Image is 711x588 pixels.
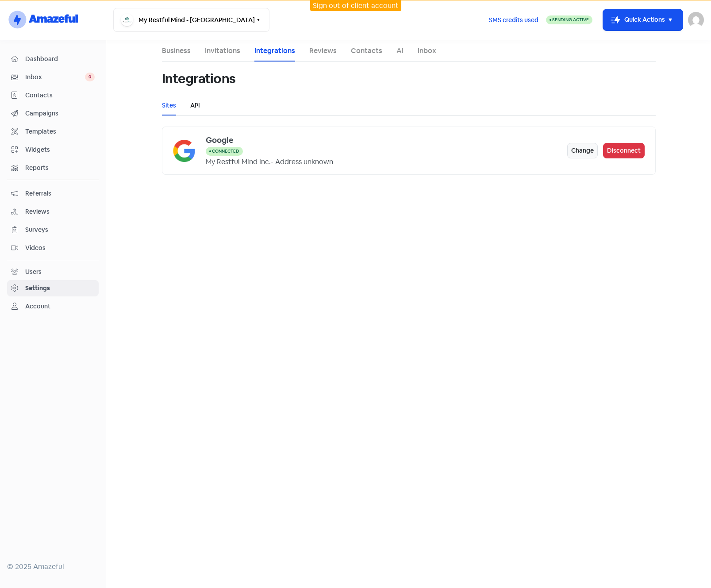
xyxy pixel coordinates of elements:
a: Referrals [7,185,99,202]
div: Google [206,134,567,146]
a: SMS credits used [481,15,546,24]
img: User [688,12,704,28]
a: Business [162,46,191,56]
div: My Restful Mind Inc. [206,157,333,167]
span: Templates [25,127,95,136]
span: Reports [25,163,95,173]
button: My Restful Mind - [GEOGRAPHIC_DATA] [113,8,269,32]
span: Inbox [25,73,85,82]
a: Inbox 0 [7,69,99,85]
a: AI [396,46,404,56]
a: Inbox [418,46,436,56]
span: Reviews [25,207,95,216]
button: Quick Actions [603,9,683,31]
span: Surveys [25,225,95,234]
span: Widgets [25,145,95,154]
a: Contacts [7,87,99,104]
span: Connected [212,148,239,154]
a: Surveys [7,222,99,238]
span: SMS credits used [489,15,538,25]
div: Account [25,302,50,311]
div: Settings [25,284,50,293]
div: © 2025 Amazeful [7,561,99,572]
span: - Address unknown [271,157,333,166]
span: Videos [25,243,95,253]
a: Reviews [309,46,337,56]
a: Contacts [351,46,382,56]
span: Sending Active [552,17,589,23]
a: Sign out of client account [313,1,399,10]
a: API [190,101,200,110]
a: Invitations [205,46,240,56]
span: Campaigns [25,109,95,118]
a: Widgets [7,142,99,158]
a: Dashboard [7,51,99,67]
button: Change [567,143,598,158]
a: Templates [7,123,99,140]
span: Dashboard [25,54,95,64]
a: Users [7,264,99,280]
a: Videos [7,240,99,256]
h1: Integrations [162,65,235,93]
a: Sites [162,101,176,110]
a: Account [7,298,99,315]
a: Reviews [7,204,99,220]
span: Contacts [25,91,95,100]
a: Reports [7,160,99,176]
div: Users [25,267,42,277]
button: Disconnect [603,143,645,158]
a: Settings [7,280,99,296]
span: 0 [85,73,95,81]
span: Referrals [25,189,95,198]
a: Campaigns [7,105,99,122]
a: Sending Active [546,15,592,25]
a: Integrations [254,46,295,56]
